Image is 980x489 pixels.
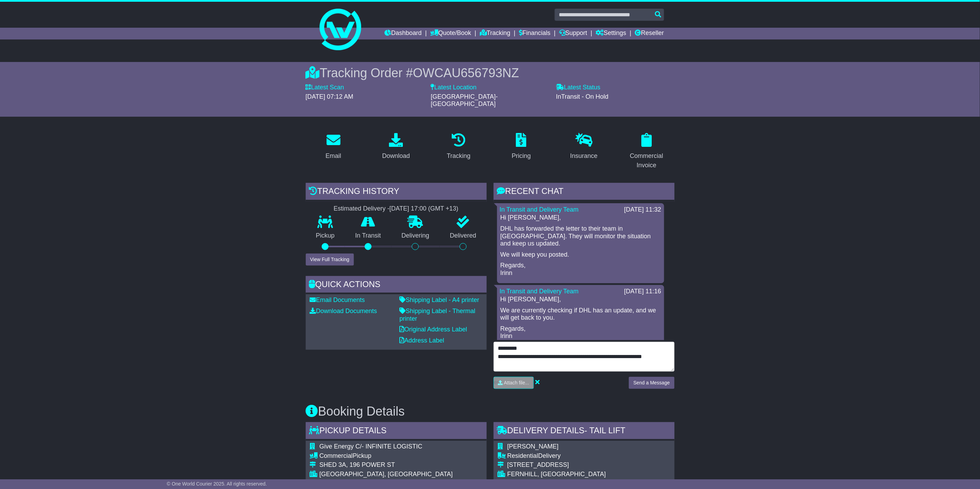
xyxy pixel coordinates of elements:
label: Latest Status [556,84,600,91]
p: Delivered [440,232,487,240]
a: Download Documents [310,308,377,314]
p: Regards, Irinn [501,325,661,340]
a: Original Address Label [400,326,467,333]
a: Quote/Book [430,28,471,39]
div: Pricing [512,151,531,161]
a: Reseller [635,28,664,39]
button: View Full Tracking [306,254,354,266]
p: Regards, Irinn [501,262,661,277]
p: In Transit [345,232,391,240]
a: Dashboard [385,28,422,39]
div: [DATE] 17:00 (GMT +13) [390,205,459,213]
a: Address Label [400,337,444,344]
div: [STREET_ADDRESS] [508,461,665,469]
div: Tracking history [306,183,487,202]
div: Commercial Invoice [623,151,670,170]
div: Delivery [508,452,665,460]
span: Give Energy C/- INFINITE LOGISTIC [320,443,423,450]
a: Email [321,131,346,163]
div: Pickup [320,452,453,460]
a: Tracking [442,131,475,163]
div: RECENT CHAT [494,183,675,202]
span: © One World Courier 2025. All rights reserved. [167,481,267,487]
button: Send a Message [629,377,674,389]
a: In Transit and Delivery Team [500,206,579,213]
label: Latest Location [431,84,477,91]
div: Email [326,151,341,161]
p: Hi [PERSON_NAME], [501,296,661,303]
span: Commercial [320,452,353,459]
p: Pickup [306,232,345,240]
div: [GEOGRAPHIC_DATA], [GEOGRAPHIC_DATA] [320,471,453,478]
p: We will keep you posted. [501,251,661,259]
span: InTransit - On Hold [556,93,608,100]
a: Email Documents [310,296,365,303]
p: We are currently checking if DHL has an update, and we will get back to you. [501,307,661,322]
div: Pickup Details [306,422,487,441]
a: Download [378,131,414,163]
a: Pricing [507,131,535,163]
div: Insurance [570,151,598,161]
div: Quick Actions [306,276,487,295]
div: FERNHILL, [GEOGRAPHIC_DATA] [508,471,665,478]
div: [DATE] 11:32 [624,206,661,214]
a: Support [559,28,587,39]
p: Hi [PERSON_NAME], [501,214,661,222]
div: Tracking Order # [306,65,675,80]
span: [PERSON_NAME] [508,443,559,450]
div: Tracking [447,151,470,161]
span: [GEOGRAPHIC_DATA]-[GEOGRAPHIC_DATA] [431,93,498,108]
span: Residential [508,452,538,459]
span: - Tail Lift [584,426,625,435]
a: In Transit and Delivery Team [500,288,579,295]
span: OWCAU656793NZ [413,66,519,80]
div: SHED 3A, 196 POWER ST [320,461,453,469]
a: Commercial Invoice [619,131,675,172]
a: Insurance [566,131,602,163]
a: Tracking [480,28,510,39]
a: Shipping Label - Thermal printer [400,308,476,322]
p: Delivering [391,232,440,240]
div: [DATE] 11:16 [624,288,661,295]
a: Financials [519,28,550,39]
a: Settings [596,28,626,39]
div: Estimated Delivery - [306,205,487,213]
label: Latest Scan [306,84,344,91]
div: Delivery Details [494,422,675,441]
span: [DATE] 07:12 AM [306,93,354,100]
h3: Booking Details [306,404,675,418]
p: DHL has forwarded the letter to their team in [GEOGRAPHIC_DATA]. They will monitor the situation ... [501,225,661,248]
a: Shipping Label - A4 printer [400,296,479,303]
div: Download [382,151,410,161]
